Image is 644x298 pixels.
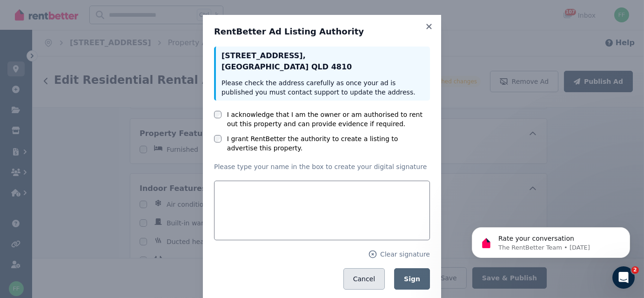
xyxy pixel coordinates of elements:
[214,162,430,171] p: Please type your name in the box to create your digital signature
[227,110,430,129] label: I acknowledge that I am the owner or am authorised to rent out this property and can provide evid...
[394,268,430,290] button: Sign
[221,50,424,73] p: [STREET_ADDRESS] , [GEOGRAPHIC_DATA] QLD 4810
[221,78,424,97] p: Please check the address carefully as once your ad is published you must contact support to updat...
[380,250,430,259] span: Clear signature
[612,266,635,289] iframe: Intercom live chat
[343,268,385,290] button: Cancel
[631,266,639,274] span: 2
[214,26,430,37] h3: RentBetter Ad Listing Authority
[227,134,430,153] label: I grant RentBetter the authority to create a listing to advertise this property.
[458,208,644,273] iframe: Intercom notifications message
[404,275,420,283] span: Sign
